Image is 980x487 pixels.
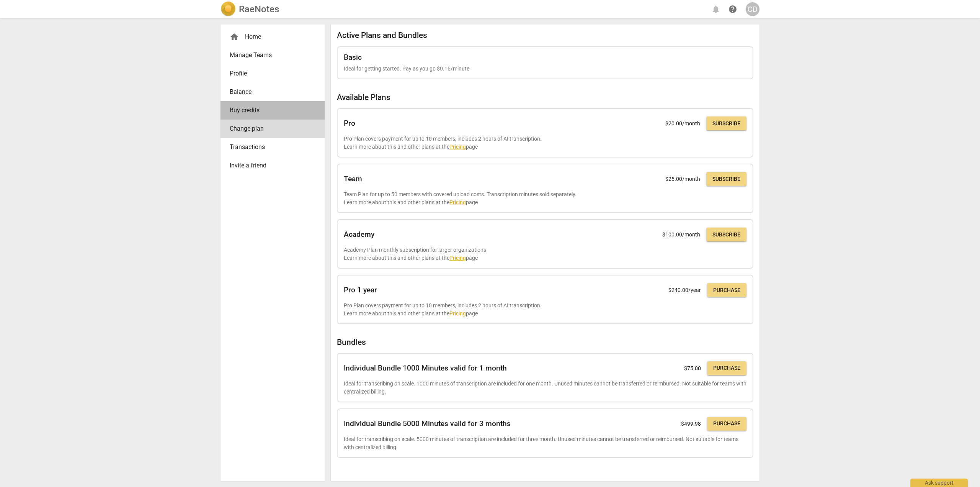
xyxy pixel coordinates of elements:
[230,124,309,133] span: Change plan
[344,230,374,239] h2: Academy
[449,310,466,316] a: Pricing
[706,116,746,130] button: Subscribe
[707,361,746,375] button: Purchase
[337,93,753,102] h2: Available Plans
[230,51,309,60] span: Manage Teams
[344,53,362,62] h2: Basic
[344,364,507,372] h2: Individual Bundle 1000 Minutes valid for 1 month
[746,2,759,16] button: CD
[665,120,700,128] p: $ 20.00 /month
[337,338,753,347] h2: Bundles
[230,87,309,97] span: Balance
[344,435,746,451] p: Ideal for transcribing on scale. 5000 minutes of transcription are included for three month. Unus...
[344,135,746,151] p: Pro Plan covers payment for up to 10 members, includes 2 hours of AI transcription. Learn more ab...
[220,156,325,175] a: Invite a friend
[662,231,700,239] p: $ 100.00 /month
[344,380,746,395] p: Ideal for transcribing on scale. 1000 minutes of transcription are included for one month. Unused...
[230,69,309,78] span: Profile
[230,32,239,41] span: home
[220,101,325,120] a: Buy credits
[706,172,746,186] button: Subscribe
[344,65,746,73] p: Ideal for getting started. Pay as you go $0.15/minute
[681,420,701,428] p: $ 499.98
[684,364,701,372] p: $ 75.00
[726,2,740,16] a: Help
[712,120,740,128] span: Subscribe
[449,255,466,261] a: Pricing
[220,120,325,138] a: Change plan
[665,175,700,183] p: $ 25.00 /month
[668,286,701,294] p: $ 240.00 /year
[230,143,309,152] span: Transactions
[706,228,746,241] button: Subscribe
[220,46,325,64] a: Manage Teams
[713,364,740,372] span: Purchase
[220,28,325,46] div: Home
[449,144,466,150] a: Pricing
[220,83,325,101] a: Balance
[712,231,740,239] span: Subscribe
[230,106,309,115] span: Buy credits
[344,190,746,206] p: Team Plan for up to 50 members with covered upload costs. Transcription minutes sold separately. ...
[230,32,309,41] div: Home
[449,199,466,205] a: Pricing
[713,287,740,294] span: Purchase
[707,417,746,431] button: Purchase
[713,420,740,428] span: Purchase
[344,286,377,294] h2: Pro 1 year
[344,302,746,317] p: Pro Plan covers payment for up to 10 members, includes 2 hours of AI transcription. Learn more ab...
[344,119,355,128] h2: Pro
[344,175,362,183] h2: Team
[344,246,746,262] p: Academy Plan monthly subscription for larger organizations Learn more about this and other plans ...
[220,2,279,17] a: LogoRaeNotes
[220,2,236,17] img: Logo
[239,4,279,15] h2: RaeNotes
[707,283,746,297] button: Purchase
[910,479,968,487] div: Ask support
[230,161,309,170] span: Invite a friend
[220,64,325,83] a: Profile
[337,31,753,40] h2: Active Plans and Bundles
[220,138,325,156] a: Transactions
[344,420,511,428] h2: Individual Bundle 5000 Minutes valid for 3 months
[728,5,737,14] span: help
[712,175,740,183] span: Subscribe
